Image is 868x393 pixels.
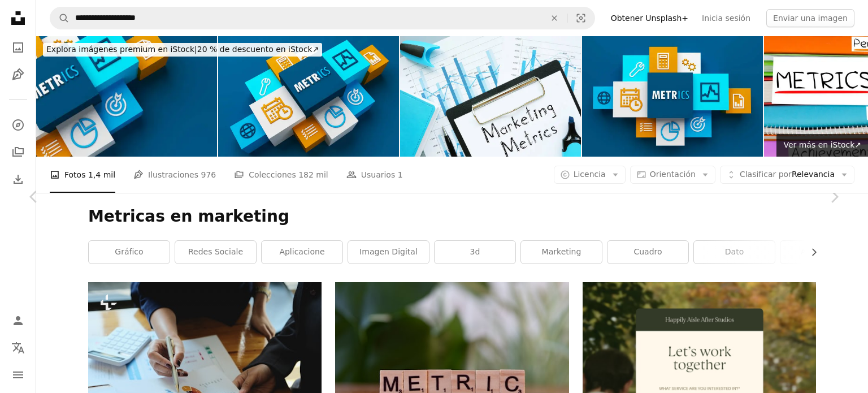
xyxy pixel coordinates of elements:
[201,169,216,181] span: 976
[542,7,567,29] button: Borrar
[46,45,319,54] span: 20 % de descuento en iStock ↗
[607,241,688,264] a: cuadro
[46,45,197,54] span: Explora imágenes premium en iStock |
[7,114,29,136] a: Explorar
[298,169,328,181] span: 182 mil
[720,166,854,184] button: Clasificar porRelevancia
[262,241,342,264] a: aplicacione
[554,166,626,184] button: Licencia
[398,169,403,181] span: 1
[175,241,256,264] a: Redes sociale
[521,241,602,264] a: marketing
[766,9,854,27] button: Enviar una imagen
[7,336,29,359] button: Idioma
[88,206,816,227] h1: Metricas en marketing
[89,241,170,264] a: gráfico
[582,36,763,157] img: Renderizado 3D del colorido concepto de negocio METRICS
[804,241,816,264] button: desplazar lista a la derecha
[740,169,835,180] span: Relevancia
[7,63,29,86] a: Ilustraciones
[7,36,29,59] a: Fotos
[694,241,775,264] a: dato
[800,142,868,251] a: Siguiente
[695,9,757,27] a: Inicia sesión
[630,166,715,184] button: Orientación
[650,170,696,179] span: Orientación
[133,157,216,193] a: Ilustraciones 976
[780,241,861,264] a: aplicación
[348,241,429,264] a: Imagen digital
[7,364,29,386] button: Menú
[50,7,595,29] form: Encuentra imágenes en todo el sitio
[234,157,328,193] a: Colecciones 182 mil
[604,9,695,27] a: Obtener Unsplash+
[36,36,329,63] a: Explora imágenes premium en iStock|20 % de descuento en iStock↗
[218,36,399,157] img: Renderizado 3D del colorido concepto de negocio METRICS
[574,170,606,179] span: Licencia
[400,36,581,157] img: Las métricas de marketing se muestran en la foto de la empresa utilizando el texto
[435,241,515,264] a: 3d
[88,355,322,365] a: Reunión de asesores de negocios asiáticos para analizar y discutir la situación del informe finan...
[776,134,868,157] a: Ver más en iStock↗
[335,355,568,365] a: Un bloque de madera que deletrea la palabra metálico sobre una mesa
[7,141,29,163] a: Colecciones
[36,36,217,157] img: Renderizado 3D del colorido concepto de negocio METRICS
[567,7,594,29] button: Búsqueda visual
[783,140,861,149] span: Ver más en iStock ↗
[7,309,29,332] a: Iniciar sesión / Registrarse
[740,170,792,179] span: Clasificar por
[346,157,403,193] a: Usuarios 1
[50,7,70,29] button: Buscar en Unsplash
